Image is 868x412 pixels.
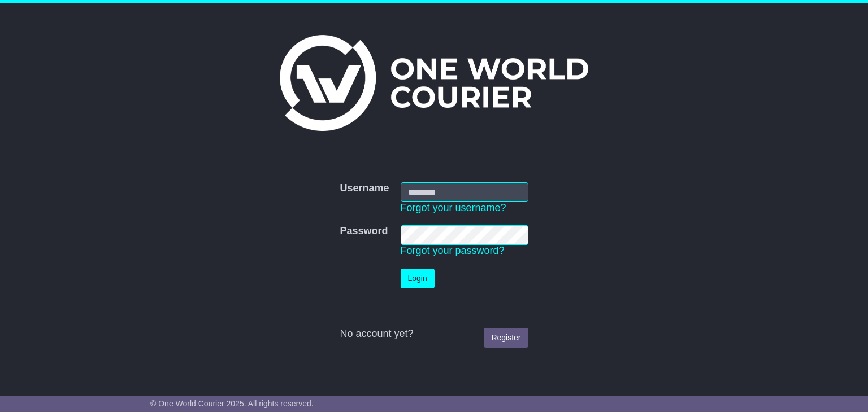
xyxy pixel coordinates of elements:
[280,35,588,131] img: One World
[340,225,388,238] label: Password
[150,399,314,408] span: © One World Courier 2025. All rights reserved.
[340,328,528,340] div: No account yet?
[401,202,506,213] a: Forgot your username?
[401,269,435,288] button: Login
[340,182,389,195] label: Username
[484,328,528,348] a: Register
[401,245,505,256] a: Forgot your password?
